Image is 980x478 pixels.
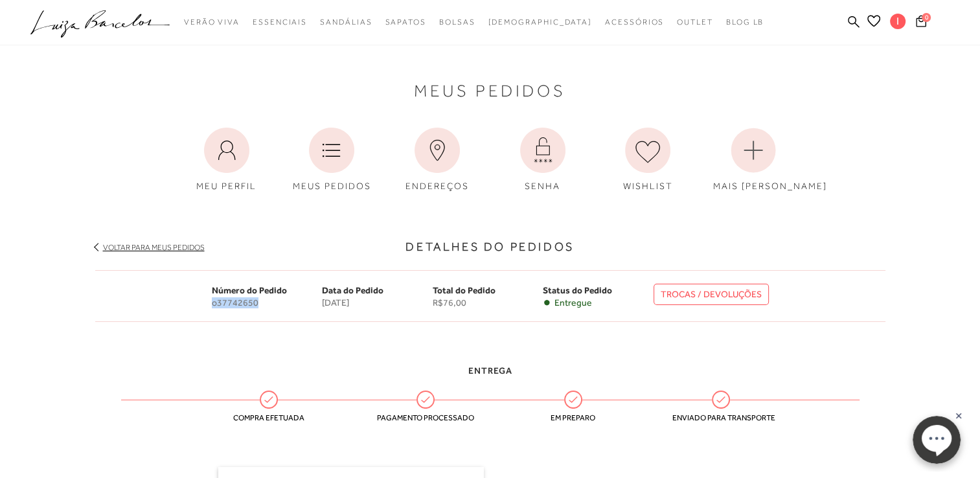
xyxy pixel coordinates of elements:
[387,121,487,199] a: ENDEREÇOS
[212,297,323,308] span: o37742650
[554,297,592,308] span: Entregue
[253,10,307,34] a: categoryNavScreenReaderText
[405,181,469,191] span: ENDEREÇOS
[713,181,827,191] span: MAIS [PERSON_NAME]
[493,121,593,199] a: SENHA
[103,243,205,252] a: Voltar para meus pedidos
[623,181,673,191] span: WISHLIST
[433,297,543,308] span: R$76,00
[184,10,240,34] a: categoryNavScreenReaderText
[433,285,496,295] span: Total do Pedido
[543,297,551,308] span: •
[525,413,622,422] span: Em preparo
[177,121,277,199] a: MEU PERFIL
[677,17,713,27] span: Outlet
[922,13,931,22] span: 0
[488,10,592,34] a: noSubCategoriesText
[95,238,885,256] h3: Detalhes do Pedidos
[672,413,769,422] span: Enviado para transporte
[468,365,512,376] span: Entrega
[184,17,240,27] span: Verão Viva
[322,285,383,295] span: Data do Pedido
[543,285,612,295] span: Status do Pedido
[525,181,560,191] span: SENHA
[890,14,906,29] span: I
[677,10,713,34] a: categoryNavScreenReaderText
[282,121,382,199] a: MEUS PEDIDOS
[414,84,566,98] span: Meus Pedidos
[439,10,475,34] a: categoryNavScreenReaderText
[703,121,803,199] a: MAIS [PERSON_NAME]
[439,17,475,27] span: Bolsas
[196,181,256,191] span: MEU PERFIL
[320,17,372,27] span: Sandálias
[385,17,426,27] span: Sapatos
[654,284,769,305] a: TROCAS / DEVOLUÇÕES
[726,10,764,34] a: BLOG LB
[488,17,592,27] span: [DEMOGRAPHIC_DATA]
[322,297,433,308] span: [DATE]
[293,181,371,191] span: MEUS PEDIDOS
[385,10,426,34] a: categoryNavScreenReaderText
[605,17,664,27] span: Acessórios
[212,285,287,295] span: Número do Pedido
[253,17,307,27] span: Essenciais
[377,413,474,422] span: Pagamento processado
[320,10,372,34] a: categoryNavScreenReaderText
[605,10,664,34] a: categoryNavScreenReaderText
[884,13,912,33] button: I
[598,121,698,199] a: WISHLIST
[726,17,764,27] span: BLOG LB
[912,14,930,32] button: 0
[220,413,317,422] span: Compra efetuada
